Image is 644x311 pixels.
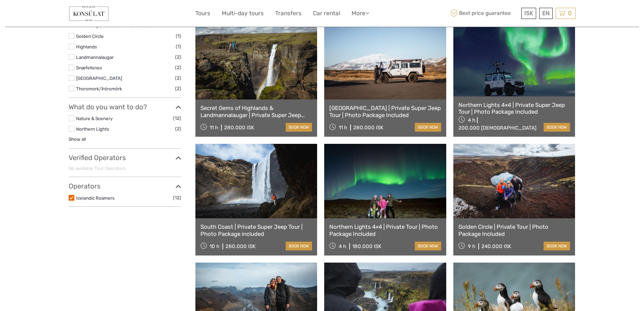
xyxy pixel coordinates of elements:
a: book now [286,123,312,132]
span: (2) [175,125,181,133]
span: 4 h [339,243,346,249]
a: Snæfellsnes [76,65,102,70]
a: Northern Lights [76,126,109,132]
a: Transfers [275,8,302,18]
a: Car rental [313,8,340,18]
span: (1) [176,32,181,40]
a: [GEOGRAPHIC_DATA] | Private Super Jeep Tour | Photo Package Included [329,105,441,118]
span: 10 h [210,243,219,249]
a: Show all [69,136,86,142]
span: (12) [173,114,181,122]
h3: What do you want to do? [69,103,181,111]
a: book now [544,242,570,250]
h3: Operators [69,182,181,190]
h3: Verified Operators [69,154,181,162]
span: (1) [176,43,181,50]
span: (2) [175,85,181,92]
span: (2) [175,74,181,82]
a: book now [415,123,441,132]
span: (2) [175,64,181,71]
button: Open LiveChat chat widget [78,10,86,19]
span: 9 h [468,243,475,249]
a: Northern Lights 4×4 | Private Super Jeep Tour | Photo Package Included [458,102,570,115]
a: Multi-day tours [222,8,264,18]
a: [GEOGRAPHIC_DATA] [76,75,122,81]
div: EN [539,8,553,19]
a: Northern Lights 4×4 | Private Tour | Photo Package Included [329,223,441,237]
span: 0 [567,10,573,17]
div: 240.000 ISK [481,243,511,249]
a: South Coast | Private Super Jeep Tour | Photo Package included [200,223,312,237]
a: book now [544,123,570,132]
p: We're away right now. Please check back later! [9,12,76,17]
span: 4 h [468,117,475,123]
a: Thorsmork/Þórsmörk [76,86,122,91]
div: 280.000 ISK [225,243,256,249]
a: More [352,8,369,18]
span: (2) [175,53,181,61]
a: Icelandic Roamers [76,195,115,201]
span: 11 h [210,125,218,131]
span: No available Tour Operators [69,165,126,171]
span: ISK [524,10,533,17]
span: 11 h [339,125,347,131]
div: 280.000 ISK [224,125,254,131]
div: 180.000 ISK [352,243,381,249]
img: 351-c02e8c69-862c-4e8d-b62f-a899add119d8_logo_small.jpg [69,5,109,22]
a: Secret Gems of Highlands & Landmannalaugar | Private Super Jeep Tour | Photo package included [200,105,312,118]
span: Best price guarantee [449,8,520,19]
a: book now [415,242,441,250]
a: Golden Circle [76,34,104,39]
a: Golden Circle | Private Tour | Photo Package Included [458,223,570,237]
a: Tours [195,8,210,18]
a: book now [286,242,312,250]
div: 280.000 ISK [353,125,383,131]
a: Highlands [76,44,97,49]
a: Nature & Scenery [76,116,113,121]
span: (12) [173,194,181,202]
div: 200.000 [DEMOGRAPHIC_DATA] [458,125,536,131]
a: Landmannalaugar [76,54,114,60]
